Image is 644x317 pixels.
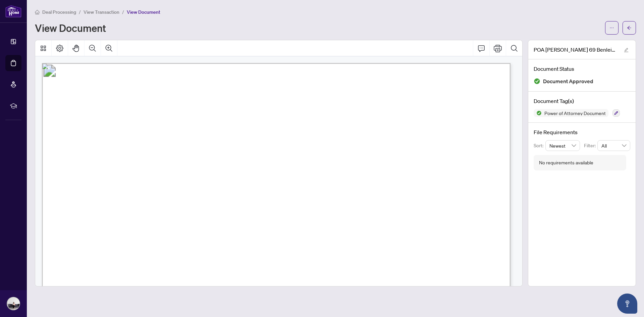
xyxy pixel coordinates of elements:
[534,46,618,54] span: POA [PERSON_NAME] 69 Benleigh.pdf
[601,141,626,151] span: All
[35,10,40,14] span: home
[549,141,576,151] span: Newest
[624,48,629,52] span: edit
[617,294,637,314] button: Open asap
[534,78,540,85] img: Document Status
[534,97,630,105] h4: Document Tag(s)
[79,8,81,16] li: /
[542,111,608,115] span: Power of Attorney Document
[534,65,630,73] h4: Document Status
[543,77,593,86] span: Document Approved
[42,9,76,15] span: Deal Processing
[35,22,106,33] h1: View Document
[5,5,21,17] img: logo
[84,9,119,15] span: View Transaction
[539,159,593,166] div: No requirements available
[122,8,124,16] li: /
[7,297,20,310] img: Profile Icon
[627,25,632,30] span: arrow-left
[584,142,597,149] p: Filter:
[534,109,542,117] img: Status Icon
[534,128,630,136] h4: File Requirements
[127,9,160,15] span: View Document
[534,142,545,149] p: Sort:
[609,25,614,30] span: ellipsis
